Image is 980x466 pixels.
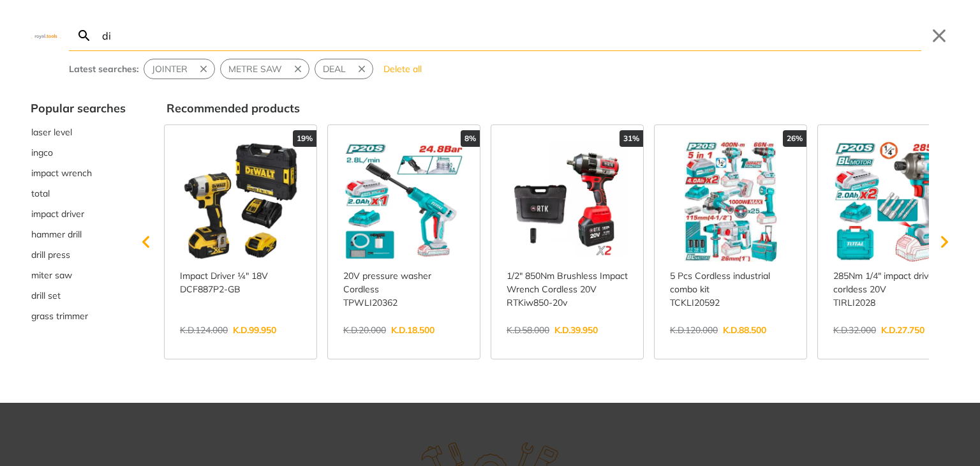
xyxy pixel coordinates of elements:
button: Delete all [378,59,427,79]
button: Select suggestion: grass trimmer [31,306,126,326]
span: impact driver [31,207,84,221]
span: impact wrench [31,167,92,180]
svg: Remove suggestion: DEAL [356,63,367,75]
span: hammer drill [31,228,82,241]
div: Suggestion: impact wrench [31,163,126,183]
div: Suggestion: laser level [31,122,126,142]
span: miter saw [31,269,72,282]
span: drill press [31,248,70,262]
div: 19% [293,130,316,147]
img: Close [31,33,61,38]
button: Select suggestion: laser level [31,122,126,142]
button: Select suggestion: hammer drill [31,224,126,244]
input: Search… [100,20,921,50]
div: Suggestion: hammer drill [31,224,126,244]
div: Popular searches [31,100,126,117]
button: Remove suggestion: DEAL [353,59,373,79]
div: Suggestion: miter saw [31,265,126,285]
svg: Remove suggestion: JOINTER [198,63,209,75]
button: Select suggestion: drill set [31,285,126,306]
svg: Scroll left [133,229,159,255]
div: Suggestion: impact driver [31,204,126,224]
button: Select suggestion: ingco [31,142,126,163]
div: 8% [461,130,480,147]
button: Select suggestion: impact wrench [31,163,126,183]
div: 26% [783,130,806,147]
svg: Scroll right [932,229,957,255]
button: Select suggestion: miter saw [31,265,126,285]
svg: Remove suggestion: METRE SAW [292,63,304,75]
button: Select suggestion: drill press [31,244,126,265]
div: Suggestion: DEAL [315,59,373,79]
button: Close [929,26,949,46]
span: DEAL [323,63,346,76]
div: Suggestion: drill press [31,244,126,265]
div: Suggestion: total [31,183,126,204]
span: grass trimmer [31,310,88,323]
button: Select suggestion: total [31,183,126,204]
button: Select suggestion: JOINTER [144,59,195,79]
button: Select suggestion: METRE SAW [221,59,290,79]
button: Remove suggestion: JOINTER [195,59,214,79]
div: Latest searches: [69,63,138,76]
span: JOINTER [152,63,188,76]
span: laser level [31,126,72,139]
button: Remove suggestion: METRE SAW [290,59,309,79]
button: Select suggestion: impact driver [31,204,126,224]
span: total [31,187,50,200]
span: drill set [31,289,61,303]
button: Select suggestion: DEAL [315,59,353,79]
div: Suggestion: drill set [31,285,126,306]
div: Recommended products [167,100,949,117]
svg: Search [77,28,92,43]
span: METRE SAW [228,63,282,76]
div: Suggestion: grass trimmer [31,306,126,326]
div: Suggestion: JOINTER [144,59,215,79]
div: Suggestion: ingco [31,142,126,163]
span: ingco [31,146,53,160]
div: Suggestion: METRE SAW [220,59,309,79]
div: 31% [620,130,643,147]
